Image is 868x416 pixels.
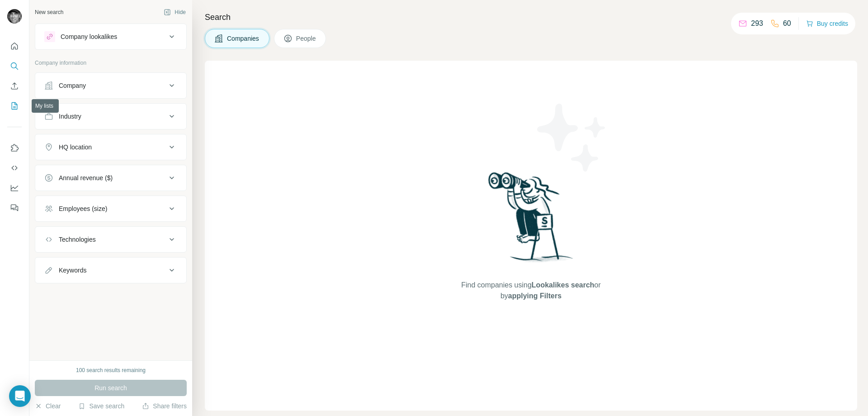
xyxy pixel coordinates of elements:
button: HQ location [35,136,186,158]
div: Technologies [59,235,96,244]
div: Industry [59,112,81,121]
div: 100 search results remaining [76,366,146,374]
p: Company information [35,59,187,67]
button: Annual revenue ($) [35,167,186,189]
button: Technologies [35,229,186,250]
h4: Search [205,11,857,24]
button: Company lookalikes [35,26,186,48]
img: Surfe Illustration - Stars [531,97,613,178]
button: Enrich CSV [7,78,22,94]
button: Search [7,58,22,74]
p: 60 [783,18,791,29]
div: HQ location [59,143,92,152]
div: Company lookalikes [61,32,117,41]
button: Use Surfe API [7,160,22,176]
button: My lists [7,98,22,114]
button: Hide [157,5,192,19]
span: Companies [227,34,260,43]
span: applying Filters [508,292,561,300]
button: Clear [35,402,61,411]
span: Find companies using or by [458,280,603,301]
div: Employees (size) [59,204,107,213]
img: Surfe Illustration - Woman searching with binoculars [484,170,578,271]
button: Save search [78,402,124,411]
button: Feedback [7,200,22,216]
button: Quick start [7,38,22,54]
button: Company [35,75,186,96]
button: Use Surfe on LinkedIn [7,140,22,156]
div: Annual revenue ($) [59,173,113,182]
p: 293 [751,18,763,29]
div: Open Intercom Messenger [9,385,31,407]
div: Company [59,81,86,90]
button: Industry [35,105,186,127]
span: People [296,34,317,43]
button: Dashboard [7,180,22,196]
button: Buy credits [806,17,848,30]
div: New search [35,8,63,16]
button: Keywords [35,259,186,281]
div: Keywords [59,266,86,275]
button: Employees (size) [35,198,186,220]
img: Avatar [7,9,22,24]
span: Lookalikes search [532,281,594,289]
button: Share filters [142,402,187,411]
